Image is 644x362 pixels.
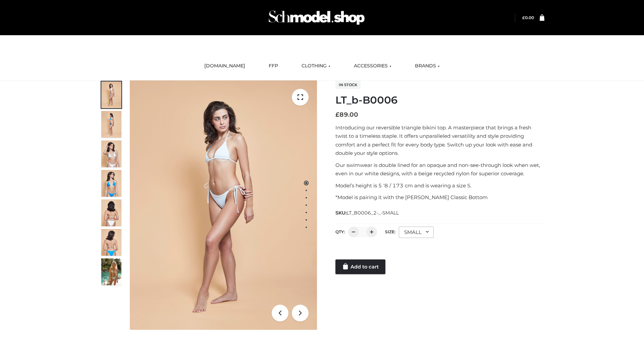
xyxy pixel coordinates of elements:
[101,140,121,167] img: ArielClassicBikiniTop_CloudNine_AzureSky_OW114ECO_3-scaled.jpg
[101,258,121,285] img: Arieltop_CloudNine_AzureSky2.jpg
[335,259,385,274] a: Add to cart
[335,161,544,178] p: Our swimwear is double lined for an opaque and non-see-through look when wet, even in our white d...
[264,59,283,73] a: FFP
[101,229,121,256] img: ArielClassicBikiniTop_CloudNine_AzureSky_OW114ECO_8-scaled.jpg
[101,81,121,108] img: ArielClassicBikiniTop_CloudNine_AzureSky_OW114ECO_1-scaled.jpg
[522,15,534,20] a: £0.00
[335,181,544,190] p: Model’s height is 5 ‘8 / 173 cm and is wearing a size S.
[522,15,534,20] bdi: 0.00
[349,59,396,73] a: ACCESSORIES
[297,59,335,73] a: CLOTHING
[101,199,121,226] img: ArielClassicBikiniTop_CloudNine_AzureSky_OW114ECO_7-scaled.jpg
[346,210,399,216] span: LT_B0006_2-_-SMALL
[335,123,544,158] p: Introducing our reversible triangle bikini top. A masterpiece that brings a fresh twist to a time...
[101,170,121,197] img: ArielClassicBikiniTop_CloudNine_AzureSky_OW114ECO_4-scaled.jpg
[335,229,345,234] label: QTY:
[335,111,339,118] span: £
[410,59,445,73] a: BRANDS
[335,193,544,202] p: *Model is pairing it with the [PERSON_NAME] Classic Bottom
[101,111,121,138] img: ArielClassicBikiniTop_CloudNine_AzureSky_OW114ECO_2-scaled.jpg
[199,59,250,73] a: [DOMAIN_NAME]
[335,209,399,217] span: SKU:
[385,229,395,234] label: Size:
[266,4,367,31] img: Schmodel Admin 964
[399,227,434,238] div: SMALL
[335,111,358,118] bdi: 89.00
[335,94,544,106] h1: LT_b-B0006
[335,81,361,89] span: In stock
[522,15,525,20] span: £
[130,80,317,330] img: ArielClassicBikiniTop_CloudNine_AzureSky_OW114ECO_1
